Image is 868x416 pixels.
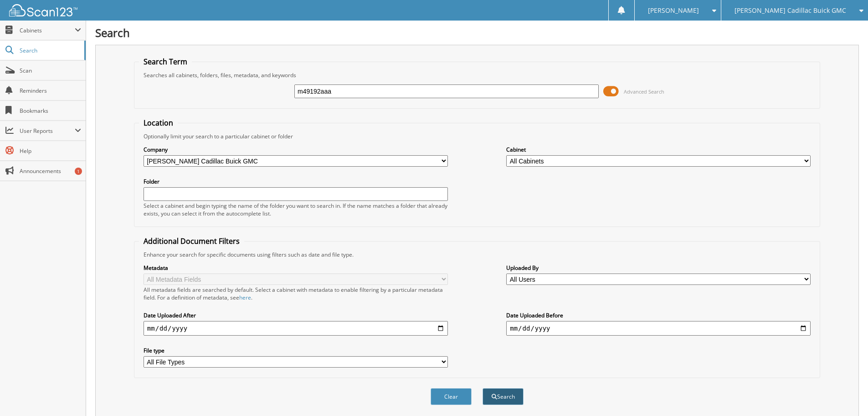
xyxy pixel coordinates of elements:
span: User Reports [20,127,75,135]
span: Reminders [20,87,81,95]
label: File type [144,347,448,354]
input: end [506,321,811,336]
label: Metadata [144,264,448,272]
legend: Location [139,118,178,128]
span: Scan [20,67,81,74]
input: start [144,321,448,336]
img: scan123-logo-white.svg [9,4,77,16]
a: here [239,294,251,301]
h1: Search [95,25,859,40]
label: Date Uploaded After [144,311,448,319]
div: Optionally limit your search to a particular cabinet or folder [139,132,815,140]
div: Enhance your search for specific documents using filters such as date and file type. [139,251,815,258]
span: Help [20,147,81,155]
span: Cabinets [20,26,75,34]
span: Announcements [20,167,81,175]
legend: Search Term [139,57,192,67]
button: Search [483,388,524,405]
label: Folder [144,178,448,185]
legend: Additional Document Filters [139,236,244,246]
div: All metadata fields are searched by default. Select a cabinet with metadata to enable filtering b... [144,286,448,301]
div: Searches all cabinets, folders, files, metadata, and keywords [139,71,815,79]
span: Bookmarks [20,107,81,115]
span: [PERSON_NAME] Cadillac Buick GMC [734,8,846,13]
div: Select a cabinet and begin typing the name of the folder you want to search in. If the name match... [144,202,448,217]
span: Advanced Search [624,88,664,95]
div: 1 [75,168,82,175]
button: Clear [431,388,472,405]
label: Uploaded By [506,264,811,272]
span: [PERSON_NAME] [648,8,699,13]
span: Search [20,47,80,54]
label: Company [144,146,448,153]
label: Cabinet [506,146,811,153]
label: Date Uploaded Before [506,311,811,319]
